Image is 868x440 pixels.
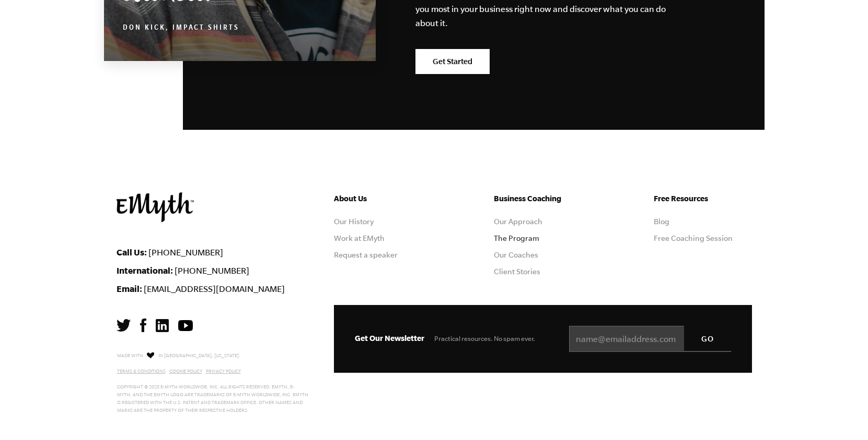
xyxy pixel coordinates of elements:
[816,390,868,440] iframe: Chat Widget
[117,319,131,332] img: Twitter
[123,25,239,33] cite: Don Kick, Impact Shirts
[654,234,733,242] a: Free Coaching Session
[494,267,540,276] a: Client Stories
[156,319,169,332] img: LinkedIn
[175,266,249,275] a: [PHONE_NUMBER]
[147,352,154,359] img: Love
[334,251,398,259] a: Request a speaker
[178,320,193,331] img: YouTube
[494,217,542,226] a: Our Approach
[494,192,592,205] h5: Business Coaching
[569,326,731,352] input: name@emailaddress.com
[206,369,241,374] a: Privacy Policy
[334,192,432,205] h5: About Us
[117,350,309,414] p: Made with in [GEOGRAPHIC_DATA], [US_STATE]. Copyright © 2025 E-Myth Worldwide, Inc. All rights re...
[494,251,538,259] a: Our Coaches
[117,284,142,294] strong: Email:
[117,369,166,374] a: Terms & Conditions
[355,334,424,343] span: Get Our Newsletter
[117,265,173,275] strong: International:
[415,49,490,74] a: Get Started
[117,247,147,257] strong: Call Us:
[494,234,539,242] a: The Program
[334,217,374,226] a: Our History
[654,192,752,205] h5: Free Resources
[434,335,535,343] span: Practical resources. No spam ever.
[117,192,194,222] img: EMyth
[140,319,146,332] img: Facebook
[334,234,385,242] a: Work at EMyth
[169,369,202,374] a: Cookie Policy
[684,326,731,351] input: GO
[654,217,669,226] a: Blog
[148,248,223,257] a: [PHONE_NUMBER]
[144,284,285,294] a: [EMAIL_ADDRESS][DOMAIN_NAME]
